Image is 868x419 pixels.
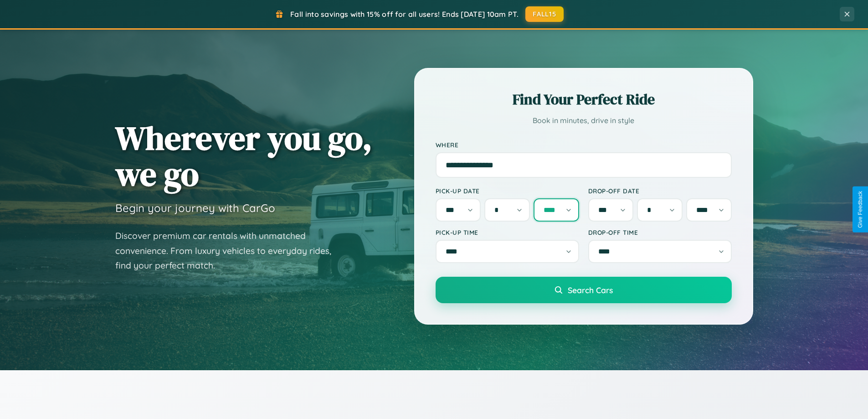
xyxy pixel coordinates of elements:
label: Pick-up Date [436,187,579,195]
p: Book in minutes, drive in style [436,114,732,127]
label: Drop-off Date [588,187,732,195]
h3: Begin your journey with CarGo [115,201,275,215]
h2: Find Your Perfect Ride [436,89,732,109]
label: Drop-off Time [588,228,732,236]
button: Search Cars [436,277,732,303]
h1: Wherever you go, we go [115,120,372,192]
label: Pick-up Time [436,228,579,236]
label: Where [436,141,732,149]
span: Fall into savings with 15% off for all users! Ends [DATE] 10am PT. [290,10,519,19]
div: Give Feedback [857,191,863,228]
button: FALL15 [525,6,564,22]
span: Search Cars [568,285,613,295]
p: Discover premium car rentals with unmatched convenience. From luxury vehicles to everyday rides, ... [115,228,343,273]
